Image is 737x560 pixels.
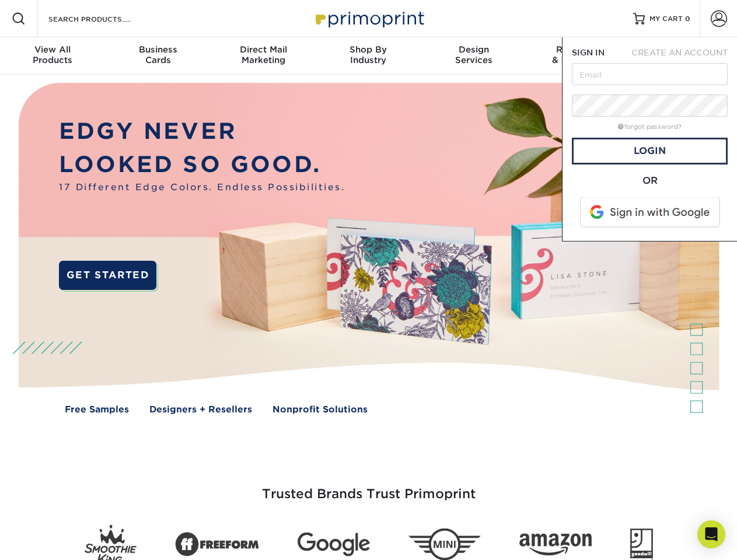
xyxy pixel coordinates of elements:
a: Login [572,138,728,164]
div: Marketing [211,44,316,65]
img: Amazon [519,534,592,556]
a: Free Samples [65,403,129,416]
input: Email [572,63,728,85]
div: OR [572,174,728,188]
span: CREATE AN ACCOUNT [631,48,728,57]
div: & Templates [526,44,631,65]
a: Nonprofit Solutions [273,403,368,416]
p: LOOKED SO GOOD. [59,148,345,181]
span: 17 Different Edge Colors. Endless Possibilities. [59,181,345,194]
span: Direct Mail [211,44,316,55]
div: Open Intercom Messenger [697,520,725,548]
span: SIGN IN [572,48,605,57]
a: DesignServices [421,37,526,75]
a: Direct MailMarketing [211,37,316,75]
a: Resources& Templates [526,37,631,75]
span: Design [421,44,526,55]
div: Industry [316,44,421,65]
a: GET STARTED [59,261,156,290]
a: Shop ByIndustry [316,37,421,75]
img: Google [298,533,370,556]
span: 0 [685,15,690,23]
div: Services [421,44,526,65]
span: Business [105,44,210,55]
span: Shop By [316,44,421,55]
a: forgot password? [618,123,682,131]
img: Goodwill [630,528,653,560]
img: Primoprint [310,6,427,31]
p: EDGY NEVER [59,115,345,148]
h3: Trusted Brands Trust Primoprint [27,459,710,516]
div: Cards [105,44,210,65]
a: BusinessCards [105,37,210,75]
iframe: Google Customer Reviews [3,524,99,556]
input: SEARCH PRODUCTS..... [47,12,161,26]
a: Designers + Resellers [149,403,252,416]
span: Resources [526,44,631,55]
span: MY CART [649,14,683,24]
